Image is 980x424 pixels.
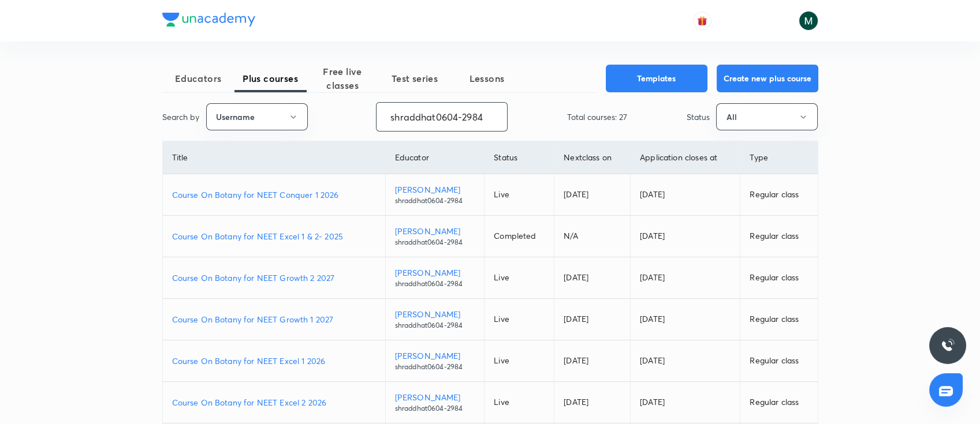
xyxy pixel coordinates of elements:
[162,72,234,85] span: Educators
[395,225,475,237] p: [PERSON_NAME]
[554,141,631,174] th: Next class on
[395,362,475,372] p: shraddhat0604-2984
[395,267,475,289] a: [PERSON_NAME]shraddhat0604-2984
[631,257,740,299] td: [DATE]
[631,299,740,340] td: [DATE]
[395,196,475,206] p: shraddhat0604-2984
[395,308,475,320] p: [PERSON_NAME]
[686,111,709,123] p: Status
[740,141,818,174] th: Type
[631,216,740,257] td: [DATE]
[799,11,818,31] img: Milind Shahare
[395,350,475,372] a: [PERSON_NAME]shraddhat0604-2984
[631,141,740,174] th: Application closes at
[740,340,818,382] td: Regular class
[395,308,475,331] a: [PERSON_NAME]shraddhat0604-2984
[716,103,818,130] button: All
[395,320,475,331] p: shraddhat0604-2984
[163,141,386,174] th: Title
[485,382,554,423] td: Live
[451,72,523,85] span: Lessons
[172,272,376,284] a: Course On Botany for NEET Growth 2 2027
[307,65,379,92] span: Free live classes
[395,391,475,414] a: [PERSON_NAME]shraddhat0604-2984
[395,225,475,247] a: [PERSON_NAME]shraddhat0604-2984
[172,396,376,408] a: Course On Botany for NEET Excel 2 2026
[377,102,507,132] input: Search...
[717,65,818,92] button: Create new plus course
[554,174,631,216] td: [DATE]
[385,141,485,174] th: Educator
[485,216,554,257] td: Completed
[554,216,631,257] td: N/A
[172,189,376,201] a: Course On Botany for NEET Conquer 1 2026
[554,257,631,299] td: [DATE]
[485,174,554,216] td: Live
[172,355,376,367] a: Course On Botany for NEET Excel 1 2026
[740,299,818,340] td: Regular class
[395,237,475,247] p: shraddhat0604-2984
[606,65,707,92] button: Templates
[631,382,740,423] td: [DATE]
[485,257,554,299] td: Live
[693,12,711,30] button: avatar
[395,391,475,403] p: [PERSON_NAME]
[740,257,818,299] td: Regular class
[395,183,475,206] a: [PERSON_NAME]shraddhat0604-2984
[234,72,307,85] span: Plus courses
[395,350,475,362] p: [PERSON_NAME]
[172,230,376,242] a: Course On Botany for NEET Excel 1 & 2- 2025
[395,183,475,196] p: [PERSON_NAME]
[485,141,554,174] th: Status
[485,340,554,382] td: Live
[485,299,554,340] td: Live
[941,339,955,352] img: ttu
[395,279,475,289] p: shraddhat0604-2984
[162,13,255,27] img: Company Logo
[631,174,740,216] td: [DATE]
[206,103,308,130] button: Username
[554,299,631,340] td: [DATE]
[631,340,740,382] td: [DATE]
[395,403,475,414] p: shraddhat0604-2984
[554,340,631,382] td: [DATE]
[697,16,707,26] img: avatar
[172,313,376,325] a: Course On Botany for NEET Growth 1 2027
[740,216,818,257] td: Regular class
[395,267,475,279] p: [PERSON_NAME]
[162,13,255,29] a: Company Logo
[379,72,451,85] span: Test series
[162,111,199,123] p: Search by
[740,382,818,423] td: Regular class
[567,111,627,123] p: Total courses: 27
[740,174,818,216] td: Regular class
[554,382,631,423] td: [DATE]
